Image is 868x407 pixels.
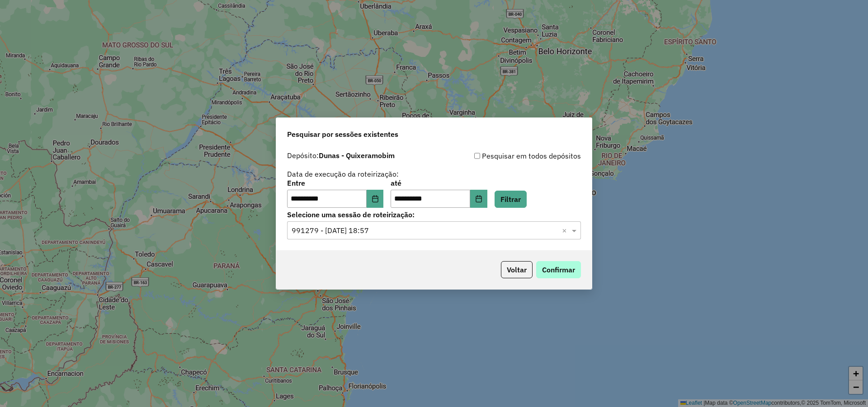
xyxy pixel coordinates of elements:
button: Choose Date [470,190,487,208]
button: Filtrar [495,191,527,208]
button: Voltar [501,261,533,278]
label: Data de execução da roteirização: [287,168,399,179]
label: até [391,178,487,188]
span: Clear all [562,225,570,236]
label: Entre [287,178,383,188]
div: Pesquisar em todos depósitos [434,150,581,161]
button: Choose Date [367,190,384,208]
label: Depósito: [287,150,395,161]
label: Selecione uma sessão de roteirização: [287,209,581,220]
strong: Dunas - Quixeramobim [319,151,395,160]
span: Pesquisar por sessões existentes [287,129,398,140]
button: Confirmar [536,261,581,278]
